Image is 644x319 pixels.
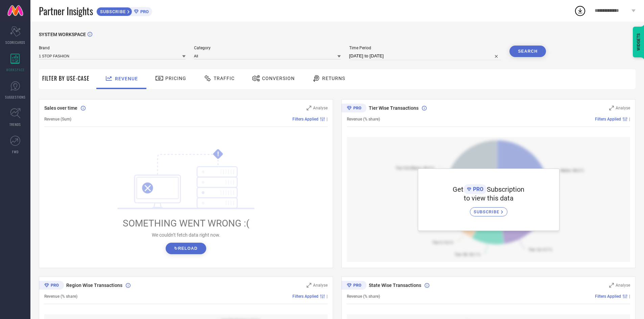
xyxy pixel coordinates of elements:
span: | [327,117,328,122]
span: Region Wise Transactions [66,283,122,288]
span: Revenue (% share) [347,294,380,299]
div: Premium [341,104,366,114]
span: Revenue [115,76,138,81]
span: Sales over time [44,105,77,111]
a: SUBSCRIBE [470,202,507,216]
span: Subscription [487,185,524,193]
span: Analyse [616,106,630,110]
span: Filter By Use-Case [42,74,90,82]
span: Filters Applied [595,294,621,299]
span: Analyse [313,283,328,288]
span: Filters Applied [595,117,621,122]
svg: Zoom [609,106,614,110]
svg: Zoom [609,283,614,288]
span: Revenue (% share) [347,117,380,122]
div: Premium [39,281,64,291]
span: Brand [39,46,186,50]
span: TRENDS [9,122,21,127]
span: SCORECARDS [5,40,25,45]
button: ↻Reload [166,243,206,254]
svg: Zoom [307,106,311,110]
tspan: ! [217,150,219,158]
button: Search [509,46,546,57]
span: Category [194,46,341,50]
span: WORKSPACE [6,67,25,72]
span: SYSTEM WORKSPACE [39,32,86,37]
div: Premium [341,281,366,291]
a: SUBSCRIBEPRO [96,5,152,16]
span: SUGGESTIONS [5,95,26,100]
span: SUBSCRIBE [97,9,127,14]
span: Tier Wise Transactions [369,105,419,111]
span: | [629,117,630,122]
span: State Wise Transactions [369,283,421,288]
span: | [327,294,328,299]
div: Open download list [574,5,586,17]
span: PRO [139,9,149,14]
span: Filters Applied [292,117,318,122]
span: Revenue (% share) [44,294,77,299]
span: Returns [322,76,345,81]
span: SUBSCRIBE [474,209,501,214]
span: Pricing [165,76,186,81]
span: to view this data [464,194,514,202]
span: We couldn’t fetch data right now. [152,232,220,238]
span: PRO [471,186,483,192]
span: Conversion [262,76,295,81]
span: Analyse [313,106,328,110]
input: Select time period [349,52,501,60]
svg: Zoom [307,283,311,288]
span: Partner Insights [39,4,93,18]
span: FWD [12,149,19,154]
span: Filters Applied [292,294,318,299]
span: | [629,294,630,299]
span: SOMETHING WENT WRONG :( [123,218,249,229]
span: Traffic [214,76,235,81]
span: Get [453,185,463,193]
span: Analyse [616,283,630,288]
span: Time Period [349,46,501,50]
span: Revenue (Sum) [44,117,71,122]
